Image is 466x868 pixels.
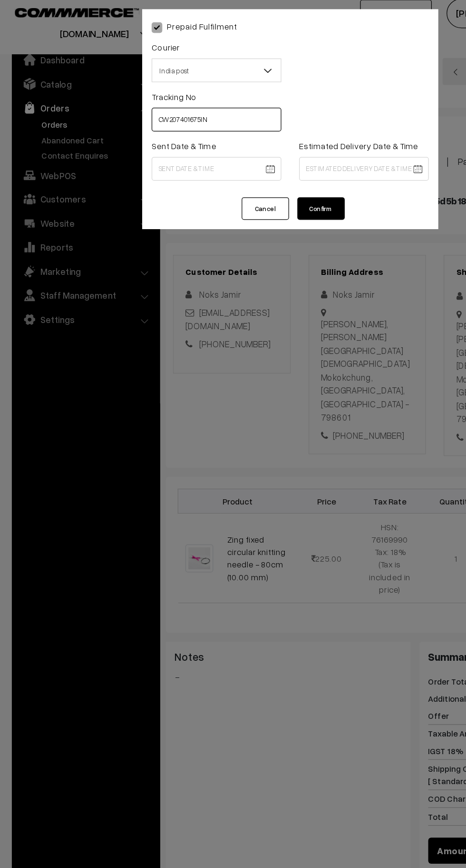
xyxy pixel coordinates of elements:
[240,118,336,128] label: Estimated Delivery Date & Time
[240,132,344,151] input: Estimated Delivery Date & Time
[122,92,226,111] input: Tracking No
[122,79,158,89] label: Tracking No
[122,54,225,71] span: India post
[122,39,145,49] label: Courier
[122,22,190,32] label: Prepaid Fulfilment
[239,164,277,182] button: Confirm
[194,164,232,182] button: Cancel
[122,118,174,128] label: Sent Date & Time
[122,53,226,72] span: India post
[122,132,226,151] input: Sent Date & Time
